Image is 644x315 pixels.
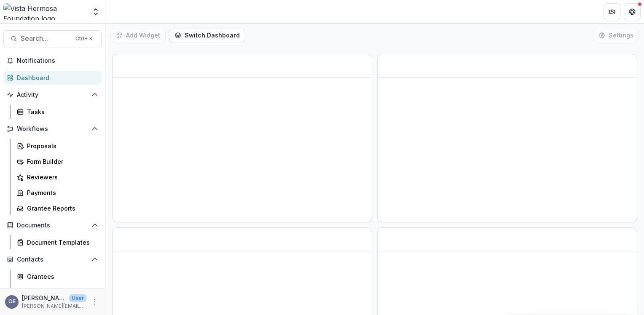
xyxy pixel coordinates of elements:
button: Search... [3,30,102,47]
a: Proposals [13,139,102,153]
div: Form Builder [27,157,95,166]
a: Communications [13,285,102,299]
p: [PERSON_NAME] [22,294,66,302]
a: Grantees [13,270,102,283]
div: Ctrl + K [74,34,94,43]
nav: breadcrumb [109,5,145,18]
span: Activity [17,91,88,99]
span: Notifications [17,57,98,64]
div: Document Templates [27,238,95,247]
div: Payments [27,188,95,197]
a: Payments [13,186,102,200]
div: Omar Escalera [8,299,16,304]
a: Tasks [13,105,102,119]
button: Open Activity [3,88,102,101]
button: Open entity switcher [90,3,102,20]
button: Open Documents [3,219,102,232]
p: [PERSON_NAME][EMAIL_ADDRESS][DOMAIN_NAME] [22,302,86,310]
button: Switch Dashboard [169,29,245,42]
div: Grantee Reports [27,204,95,213]
button: Open Contacts [3,253,102,266]
a: Reviewers [13,170,102,184]
span: Search... [21,35,70,43]
div: Grantees [27,272,95,281]
div: Communications [27,288,95,296]
button: Partners [604,3,620,20]
span: Contacts [17,256,88,263]
button: Notifications [3,54,102,67]
button: Settings [593,29,639,42]
a: Document Templates [13,235,102,249]
button: Open Workflows [3,122,102,136]
a: Dashboard [3,71,102,85]
div: Dashboard [17,73,95,82]
span: Workflows [17,125,88,133]
div: Proposals [27,141,95,150]
button: More [90,297,100,307]
a: Grantee Reports [13,201,102,215]
button: Get Help [624,3,641,20]
img: Vista Hermosa Foundation logo [3,3,86,20]
div: Reviewers [27,173,95,182]
a: Form Builder [13,155,102,168]
span: Documents [17,222,88,229]
div: Tasks [27,107,95,116]
p: User [69,294,86,302]
button: Add Widget [110,29,166,42]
